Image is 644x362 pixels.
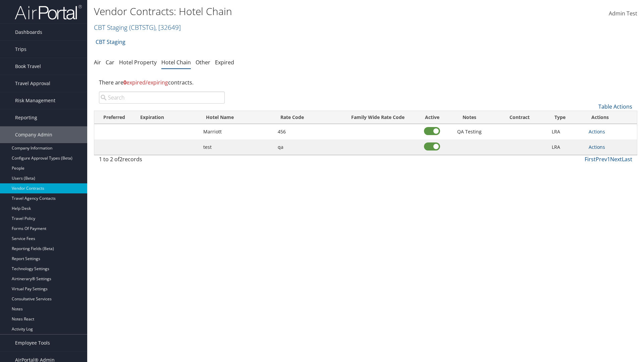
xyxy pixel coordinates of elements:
th: Active: activate to sort column ascending [417,111,448,124]
a: Next [610,156,622,163]
a: Table Actions [598,103,632,110]
input: Search [99,92,225,104]
th: Type: activate to sort column ascending [548,111,586,124]
div: There are contracts. [94,73,637,92]
a: Admin Test [609,3,637,24]
img: airportal-logo.png [15,4,82,20]
th: Actions [585,111,637,124]
span: Company Admin [15,126,52,143]
span: ( CBTSTG ) [129,23,155,32]
a: Prev [596,156,607,163]
span: Employee Tools [15,335,50,351]
th: Rate Code: activate to sort column ascending [274,111,339,124]
a: Hotel Chain [161,59,191,66]
td: LRA [548,139,586,155]
a: CBT Staging [96,35,125,49]
a: Hotel Property [119,59,157,66]
th: Family Wide Rate Code: activate to sort column ascending [339,111,416,124]
th: Expiration: activate to sort column ascending [134,111,200,124]
span: Book Travel [15,58,41,75]
th: Contract: activate to sort column ascending [491,111,548,124]
td: test [200,139,274,155]
span: Risk Management [15,92,55,109]
span: Admin Test [609,10,637,17]
a: First [585,156,596,163]
span: QA Testing [457,128,482,135]
a: 1 [607,156,610,163]
a: Air [94,59,101,66]
h1: Vendor Contracts: Hotel Chain [94,4,456,18]
span: Trips [15,41,26,58]
th: Preferred: activate to sort column ascending [94,111,134,124]
span: Travel Approval [15,75,50,92]
div: 1 to 2 of records [99,155,225,167]
a: Car [106,59,114,66]
td: LRA [548,124,586,139]
a: Last [622,156,632,163]
span: 2 [119,156,122,163]
td: qa [274,139,339,155]
td: Marriott [200,124,274,139]
span: Reporting [15,109,37,126]
th: Hotel Name: activate to sort column ascending [200,111,274,124]
strong: 0 [123,79,126,86]
a: Actions [589,144,605,150]
span: , [ 32649 ] [155,23,181,32]
a: Expired [215,59,234,66]
a: Other [196,59,210,66]
a: Actions [589,128,605,135]
td: 456 [274,124,339,139]
span: Dashboards [15,24,42,41]
th: Notes: activate to sort column ascending [448,111,491,124]
a: CBT Staging [94,23,181,32]
span: expired/expiring [123,79,168,86]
